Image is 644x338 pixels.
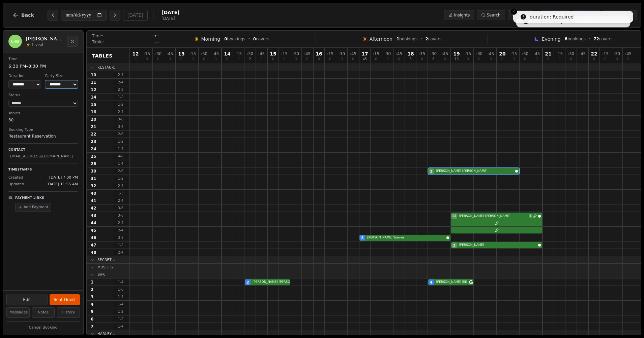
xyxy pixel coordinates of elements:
dd: 6:30 PM – 8:30 PM [8,63,78,70]
span: 1 visit [31,42,43,47]
span: 45 [363,58,367,61]
span: 0 [180,58,182,61]
span: Secret ... [97,257,117,262]
span: 0 [616,58,618,61]
span: 0 [352,58,354,61]
span: 1 - 3 [113,191,129,196]
span: 0 [593,58,595,61]
span: Insights [454,12,470,18]
span: : 45 [396,52,402,56]
span: [PERSON_NAME] [PERSON_NAME] [253,280,304,285]
span: • [588,36,591,42]
span: : 30 [522,52,528,56]
span: : 45 [579,52,586,56]
span: 0 [192,58,194,61]
span: 3 - 6 [113,117,129,122]
span: 41 [91,198,96,203]
span: 30 [91,168,96,174]
span: • [248,36,251,42]
span: 1 - 4 [113,279,129,285]
button: Insights [444,10,474,20]
span: 46 [91,235,96,240]
span: 20 [499,51,505,56]
span: 16 [316,51,322,56]
span: 6 [91,316,93,322]
span: 0 [272,58,274,61]
span: 2 [430,169,433,174]
span: : 45 [304,52,311,56]
button: Add Payment [15,203,51,212]
span: : 30 [201,52,207,56]
span: Evening [541,36,560,42]
span: 0 [135,58,137,61]
span: 6 [432,58,434,61]
span: : 45 [350,52,356,56]
span: [DATE] [162,16,179,21]
p: Contact [8,148,78,152]
span: [DATE] 11:55 AM [47,182,78,187]
span: 0 [295,58,297,61]
span: 13 [178,51,184,56]
span: 1 - 4 [113,294,129,299]
span: 2 - 6 [113,132,129,137]
span: 0 [157,58,159,61]
span: [PERSON_NAME] [459,243,537,248]
span: 1 - 4 [113,324,129,329]
span: 45 [91,228,96,233]
span: 0 [386,58,388,61]
span: 2 - 4 [113,183,129,188]
span: • [420,36,422,42]
span: 4 [91,302,93,307]
span: Afternoon [370,36,392,42]
span: : 45 [625,52,632,56]
button: Messages [6,307,30,318]
span: 1 - 2 [113,95,129,100]
dt: Status [8,92,78,98]
span: 0 [283,58,285,61]
span: 7 [91,324,93,329]
span: 43 [91,213,96,218]
span: : 15 [327,52,333,56]
span: 0 [318,58,320,61]
span: 2 - 4 [113,72,129,77]
button: Back [7,7,39,23]
span: 0 [558,58,560,61]
span: : 45 [167,52,173,56]
span: 19 [453,51,460,56]
span: 1 [91,279,93,285]
dt: Tables [8,111,78,116]
span: [PERSON_NAME] Warner [367,235,445,240]
span: 3 - 6 [113,213,129,218]
button: Search [477,10,505,20]
span: 2 - 4 [113,198,129,203]
span: 0 [169,58,171,61]
span: 4 [430,280,433,285]
span: 3 - 6 [113,205,129,211]
span: 15 [91,102,96,107]
span: 1 - 4 [113,146,129,151]
span: 21 [91,124,96,129]
span: Created [8,175,23,181]
button: Edit [6,294,48,305]
span: 1 - 6 [113,287,129,292]
span: 15 [270,51,276,56]
span: 0 [224,37,227,41]
span: 0 [604,58,606,61]
span: 2 - 4 [113,228,129,233]
span: bookings [224,36,245,42]
span: 0 [253,37,256,41]
span: 16 [455,58,459,61]
svg: Google booking [469,280,473,284]
span: 0 [467,58,469,61]
span: 2 - 4 [113,109,129,114]
span: 4 - 8 [113,154,129,159]
span: 0 [478,58,480,61]
span: 18 [407,51,414,56]
span: 0 [203,58,205,61]
span: 31 [91,176,96,181]
span: : 15 [144,52,150,56]
span: 0 [524,58,526,61]
button: Block [508,10,533,20]
span: 40 [91,191,96,196]
span: 0 [341,58,343,61]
